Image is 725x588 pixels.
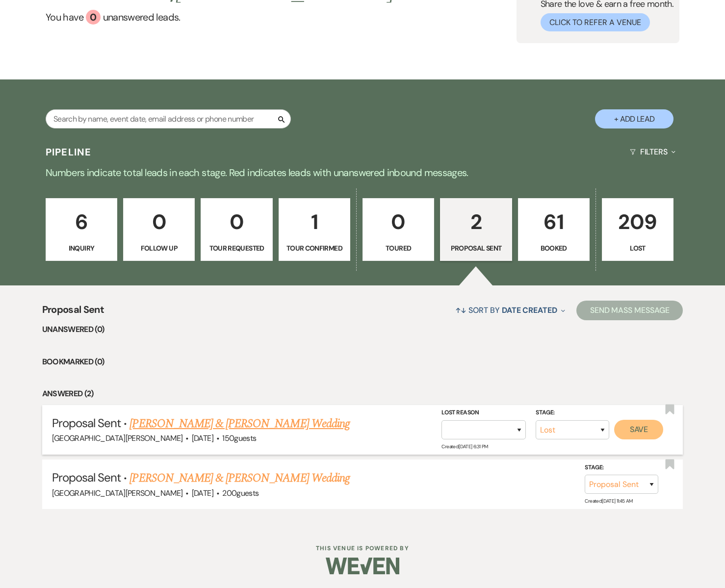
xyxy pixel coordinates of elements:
[524,243,583,254] p: Booked
[595,109,673,128] button: + Add Lead
[192,488,213,498] span: [DATE]
[441,408,526,418] label: Lost Reason
[52,415,121,431] span: Proposal Sent
[608,205,667,238] p: 209
[541,13,650,31] button: Click to Refer a Venue
[129,469,349,487] a: [PERSON_NAME] & [PERSON_NAME] Wedding
[42,356,683,368] li: Bookmarked (0)
[608,243,667,254] p: Lost
[42,323,683,336] li: Unanswered (0)
[42,302,104,323] span: Proposal Sent
[614,420,663,439] button: Save
[222,433,256,443] span: 150 guests
[123,198,195,261] a: 0Follow Up
[451,297,569,323] button: Sort By Date Created
[369,205,428,238] p: 0
[326,549,399,583] img: Weven Logo
[440,198,512,261] a: 2Proposal Sent
[576,301,683,320] button: Send Mass Message
[201,198,272,261] a: 0Tour Requested
[52,433,183,443] span: [GEOGRAPHIC_DATA][PERSON_NAME]
[46,198,117,261] a: 6Inquiry
[518,198,590,261] a: 61Booked
[222,488,259,498] span: 200 guests
[192,433,213,443] span: [DATE]
[46,10,402,25] a: You have 0 unanswered leads.
[279,198,350,261] a: 1Tour Confirmed
[585,462,658,473] label: Stage:
[9,165,716,180] p: Numbers indicate total leads in each stage. Red indicates leads with unanswered inbound messages.
[502,305,557,315] span: Date Created
[446,243,505,254] p: Proposal Sent
[536,408,609,418] label: Stage:
[52,243,111,254] p: Inquiry
[52,205,111,238] p: 6
[52,488,183,498] span: [GEOGRAPHIC_DATA][PERSON_NAME]
[207,243,266,254] p: Tour Requested
[441,443,488,450] span: Created: [DATE] 6:31 PM
[46,109,291,128] input: Search by name, event date, email address or phone number
[285,205,344,238] p: 1
[42,387,683,400] li: Answered (2)
[626,139,679,165] button: Filters
[524,205,583,238] p: 61
[285,243,344,254] p: Tour Confirmed
[129,415,349,433] a: [PERSON_NAME] & [PERSON_NAME] Wedding
[602,198,673,261] a: 209Lost
[129,205,188,238] p: 0
[362,198,434,261] a: 0Toured
[207,205,266,238] p: 0
[52,470,121,485] span: Proposal Sent
[455,305,467,315] span: ↑↓
[369,243,428,254] p: Toured
[46,145,92,159] h3: Pipeline
[129,243,188,254] p: Follow Up
[446,205,505,238] p: 2
[585,498,632,504] span: Created: [DATE] 11:45 AM
[86,10,101,25] div: 0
